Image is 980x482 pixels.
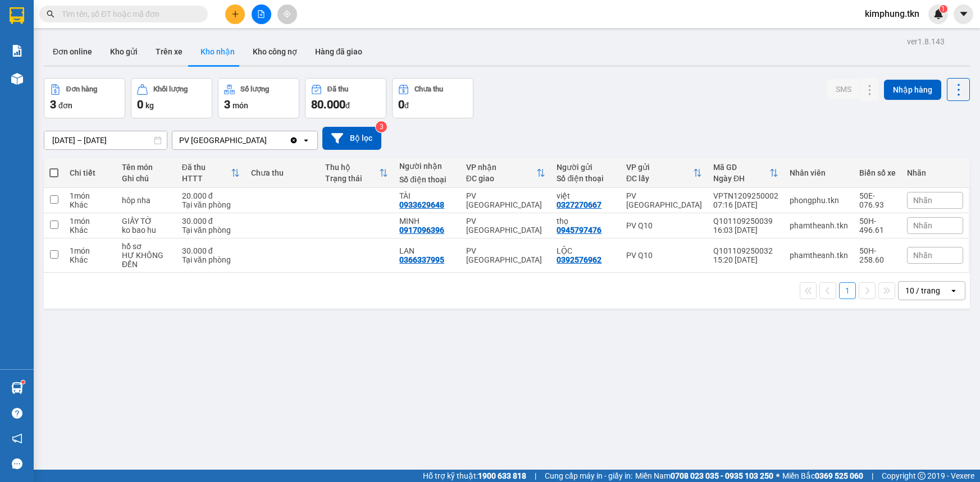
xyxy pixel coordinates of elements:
[70,246,111,255] div: 1 món
[345,101,350,110] span: đ
[713,200,778,209] div: 07:16 [DATE]
[176,158,246,188] th: Toggle SortBy
[122,226,171,235] div: ko bao hu
[466,217,546,235] div: PV [GEOGRAPHIC_DATA]
[182,200,240,209] div: Tại văn phòng
[859,217,896,235] div: 50H-496.61
[713,163,769,172] div: Mã GD
[941,5,945,13] span: 1
[137,98,143,111] span: 0
[179,135,267,146] div: PV [GEOGRAPHIC_DATA]
[399,255,444,264] div: 0366337995
[557,217,615,226] div: thọ
[21,380,25,384] sup: 1
[557,246,615,255] div: LỘC
[790,196,848,205] div: phongphu.tkn
[12,433,22,444] span: notification
[827,79,860,99] button: SMS
[122,217,171,226] div: GIẤY TỜ
[50,98,56,111] span: 3
[913,251,932,260] span: Nhãn
[399,246,454,255] div: LAN
[713,226,778,235] div: 16:03 [DATE]
[70,191,111,200] div: 1 món
[790,168,848,177] div: Nhân viên
[913,221,932,230] span: Nhãn
[70,168,111,177] div: Chi tiết
[918,472,926,480] span: copyright
[289,136,298,145] svg: Clear value
[392,78,473,118] button: Chưa thu0đ
[224,98,230,111] span: 3
[626,174,693,183] div: ĐC lấy
[305,78,386,118] button: Đã thu80.000đ
[11,382,23,394] img: warehouse-icon
[244,38,306,65] button: Kho công nợ
[145,101,154,110] span: kg
[466,163,537,172] div: VP nhận
[376,121,387,132] sup: 3
[182,246,240,255] div: 30.000 đ
[257,10,265,18] span: file-add
[557,200,601,209] div: 0327270667
[782,470,863,482] span: Miền Bắc
[218,78,299,118] button: Số lượng3món
[70,217,111,226] div: 1 món
[414,85,443,93] div: Chưa thu
[466,174,537,183] div: ĐC giao
[66,85,97,93] div: Đơn hàng
[122,242,171,251] div: hồ sơ
[182,217,240,226] div: 30.000 đ
[790,251,848,260] div: phamtheanh.tkn
[302,136,311,145] svg: open
[933,9,943,19] img: icon-new-feature
[839,282,856,299] button: 1
[913,196,932,205] span: Nhãn
[327,85,348,93] div: Đã thu
[70,255,111,264] div: Khác
[859,191,896,209] div: 50E-076.93
[954,4,973,24] button: caret-down
[182,163,231,172] div: Đã thu
[44,131,167,149] input: Select a date range.
[58,101,72,110] span: đơn
[122,163,171,172] div: Tên món
[545,470,632,482] span: Cung cấp máy in - giấy in:
[713,191,778,200] div: VPTN1209250002
[621,158,708,188] th: Toggle SortBy
[557,226,601,235] div: 0945797476
[399,200,444,209] div: 0933629648
[70,200,111,209] div: Khác
[466,191,546,209] div: PV [GEOGRAPHIC_DATA]
[959,9,969,19] span: caret-down
[325,174,379,183] div: Trạng thái
[535,470,536,482] span: |
[399,217,454,226] div: MINH
[859,246,896,264] div: 50H-258.60
[233,101,248,110] span: món
[192,38,244,65] button: Kho nhận
[478,471,526,480] strong: 1900 633 818
[466,246,546,264] div: PV [GEOGRAPHIC_DATA]
[713,174,769,183] div: Ngày ĐH
[11,73,23,85] img: warehouse-icon
[884,80,941,100] button: Nhập hàng
[940,5,947,13] sup: 1
[399,162,454,171] div: Người nhận
[626,191,702,209] div: PV [GEOGRAPHIC_DATA]
[122,251,171,269] div: HƯ KHÔNG ĐỀN
[322,127,381,150] button: Bộ lọc
[11,45,23,57] img: solution-icon
[404,101,409,110] span: đ
[872,470,873,482] span: |
[557,174,615,183] div: Số điện thoại
[153,85,188,93] div: Khối lượng
[557,255,601,264] div: 0392576962
[268,135,269,146] input: Selected PV Phước Đông.
[626,163,693,172] div: VP gửi
[907,35,945,48] div: ver 1.8.143
[859,168,896,177] div: Biển số xe
[12,458,22,469] span: message
[557,163,615,172] div: Người gửi
[44,78,125,118] button: Đơn hàng3đơn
